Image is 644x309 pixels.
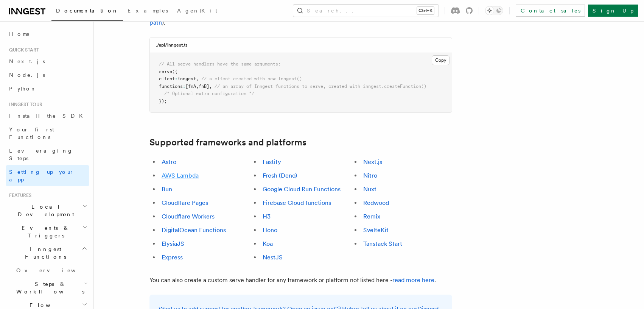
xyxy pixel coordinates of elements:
span: , [196,76,199,81]
button: Copy [432,55,450,65]
span: Local Development [6,203,82,218]
button: Inngest Functions [6,242,89,264]
span: AgentKit [177,8,217,14]
span: Install the SDK [9,113,87,119]
span: Setting up your app [9,169,74,183]
kbd: Ctrl+K [417,7,434,14]
a: ElysiaJS [162,240,184,247]
button: Events & Triggers [6,221,89,242]
button: Toggle dark mode [485,6,503,15]
a: read more here [392,276,434,284]
span: [fnA [185,84,196,89]
span: Events & Triggers [6,224,82,239]
h3: ./api/inngest.ts [156,42,188,48]
span: Node.js [9,72,45,78]
a: Fresh (Deno) [263,172,297,179]
a: Sign Up [588,5,638,17]
span: : [175,76,177,81]
span: Steps & Workflows [13,280,84,295]
button: Steps & Workflows [13,277,89,298]
span: Examples [128,8,168,14]
span: Documentation [56,8,118,14]
span: : [183,84,185,89]
a: SvelteKit [363,226,389,234]
a: Your first Functions [6,123,89,144]
a: Bun [162,186,172,193]
a: Supported frameworks and platforms [149,137,306,148]
span: , [209,84,212,89]
span: Inngest tour [6,101,42,108]
a: AWS Lambda [162,172,199,179]
a: Node.js [6,68,89,82]
span: fnB] [199,84,209,89]
span: // an array of Inngest functions to serve, created with inngest.createFunction() [215,84,426,89]
span: ({ [172,69,177,74]
a: Documentation [51,2,123,21]
span: , [196,84,199,89]
a: Firebase Cloud functions [263,199,331,206]
span: Features [6,192,31,198]
span: functions [159,84,183,89]
a: Koa [263,240,273,247]
a: Tanstack Start [363,240,402,247]
a: Python [6,82,89,95]
a: Leveraging Steps [6,144,89,165]
a: Cloudflare Pages [162,199,208,206]
a: Examples [123,2,173,20]
a: Setting up your app [6,165,89,186]
span: Overview [16,267,94,273]
button: Search...Ctrl+K [293,5,439,17]
a: Google Cloud Run Functions [263,186,341,193]
span: // All serve handlers have the same arguments: [159,61,281,67]
span: // a client created with new Inngest() [201,76,302,81]
a: Next.js [6,55,89,68]
span: Quick start [6,47,39,53]
p: You can also create a custom serve handler for any framework or platform not listed here - . [149,275,452,286]
a: Install the SDK [6,109,89,123]
a: Remix [363,213,380,220]
a: DigitalOcean Functions [162,226,226,234]
a: Next.js [363,158,382,165]
a: Nuxt [363,186,376,193]
a: AgentKit [173,2,222,20]
a: Hono [263,226,277,234]
span: inngest [177,76,196,81]
a: Cloudflare Workers [162,213,215,220]
a: Nitro [363,172,377,179]
span: Home [9,30,30,38]
span: Your first Functions [9,126,54,140]
a: Home [6,27,89,41]
span: Inngest Functions [6,245,82,261]
button: Local Development [6,200,89,221]
span: Leveraging Steps [9,148,73,161]
span: Python [9,86,37,92]
span: }); [159,98,167,104]
a: NestJS [263,254,283,261]
span: /* Optional extra configuration */ [164,91,254,96]
span: serve [159,69,172,74]
a: H3 [263,213,271,220]
a: Express [162,254,183,261]
a: Redwood [363,199,389,206]
a: Contact sales [516,5,585,17]
span: client [159,76,175,81]
a: Overview [13,264,89,277]
span: Next.js [9,58,45,64]
a: Astro [162,158,176,165]
a: Fastify [263,158,281,165]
